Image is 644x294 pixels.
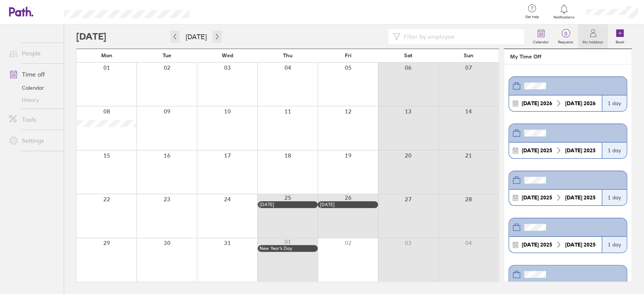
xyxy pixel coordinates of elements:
a: People [3,46,64,61]
a: My holidays [578,24,608,49]
a: Notifications [552,4,576,20]
span: Thu [283,52,292,58]
a: History [3,94,64,106]
span: Mon [101,52,112,58]
label: Requests [553,38,578,44]
strong: [DATE] [522,241,539,248]
span: Notifications [552,15,576,20]
div: 2025 [519,242,555,248]
div: 1 day [602,237,627,253]
div: 2025 [562,242,599,248]
div: [DATE] [260,202,316,207]
span: Sat [404,52,412,58]
strong: [DATE] [522,147,539,154]
a: Calendar [3,82,64,94]
div: 1 day [602,95,627,111]
div: 2025 [519,147,555,153]
a: [DATE] 2026[DATE] 20261 day [509,77,627,112]
span: Wed [222,52,233,58]
a: [DATE] 2025[DATE] 20251 day [509,218,627,253]
div: 2025 [562,147,599,153]
span: Sun [464,52,473,58]
button: [DATE] [180,31,213,43]
a: Book [608,24,632,49]
header: My Time Off [504,49,632,64]
div: 2025 [519,194,555,201]
a: 0Requests [553,24,578,49]
div: 1 day [602,190,627,205]
label: Calendar [529,38,553,44]
a: Tools [3,112,64,127]
strong: [DATE] [522,194,539,201]
a: [DATE] 2025[DATE] 20251 day [509,171,627,206]
a: [DATE] 2025[DATE] 20251 day [509,124,627,159]
strong: [DATE] [522,100,539,107]
span: Tue [163,52,171,58]
div: New Year’s Day [260,246,316,251]
div: [DATE] [320,202,376,207]
a: Settings [3,133,64,148]
div: 2025 [562,194,599,201]
input: Filter by employee [400,29,520,44]
strong: [DATE] [565,100,582,107]
strong: [DATE] [565,147,582,154]
strong: [DATE] [565,194,582,201]
span: Get help [520,15,544,19]
div: 2026 [519,100,555,106]
label: My holidays [578,38,608,44]
strong: [DATE] [565,241,582,248]
span: Fri [344,52,351,58]
label: Book [611,38,629,44]
a: Calendar [529,24,553,49]
div: 1 day [602,142,627,158]
a: Time off [3,67,64,82]
span: 0 [553,31,578,37]
div: 2026 [562,100,599,106]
